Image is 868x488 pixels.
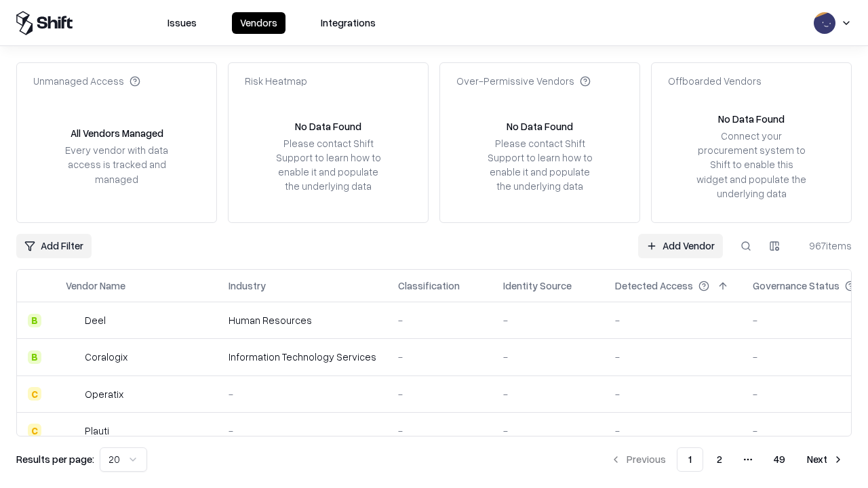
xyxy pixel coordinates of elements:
[398,313,481,327] div: -
[28,424,41,437] div: C
[229,424,376,438] div: -
[16,452,94,466] p: Results per page:
[295,119,361,134] div: No Data Found
[695,129,808,201] div: Connect your procurement system to Shift to enable this widget and populate the underlying data
[456,74,591,88] div: Over-Permissive Vendors
[71,126,163,140] div: All Vendors Managed
[60,143,173,186] div: Every vendor with data access is tracked and managed
[229,313,376,327] div: Human Resources
[159,12,205,34] button: Issues
[28,387,41,401] div: C
[85,387,123,401] div: Operatix
[272,136,384,194] div: Please contact Shift Support to learn how to enable it and populate the underlying data
[229,387,376,401] div: -
[753,279,840,293] div: Governance Status
[503,387,593,401] div: -
[503,424,593,438] div: -
[677,447,703,472] button: 1
[398,350,481,364] div: -
[28,350,41,364] div: B
[66,279,125,293] div: Vendor Name
[484,136,596,194] div: Please contact Shift Support to learn how to enable it and populate the underlying data
[797,239,852,253] div: 967 items
[85,424,109,438] div: Plauti
[66,424,79,437] img: Plauti
[85,350,127,364] div: Coralogix
[66,350,79,364] img: Coralogix
[28,314,41,327] div: B
[615,387,731,401] div: -
[66,387,79,401] img: Operatix
[398,279,460,293] div: Classification
[615,424,731,438] div: -
[33,74,140,88] div: Unmanaged Access
[718,112,785,126] div: No Data Found
[66,314,79,327] img: Deel
[638,234,723,258] a: Add Vendor
[398,387,481,401] div: -
[229,350,376,364] div: Information Technology Services
[507,119,573,134] div: No Data Found
[615,279,693,293] div: Detected Access
[503,313,593,327] div: -
[602,447,852,472] nav: pagination
[398,424,481,438] div: -
[245,74,307,88] div: Risk Heatmap
[85,313,106,327] div: Deel
[503,350,593,364] div: -
[313,12,384,34] button: Integrations
[503,279,572,293] div: Identity Source
[232,12,285,34] button: Vendors
[763,447,796,472] button: 49
[615,350,731,364] div: -
[16,234,92,258] button: Add Filter
[229,279,266,293] div: Industry
[615,313,731,327] div: -
[799,447,852,472] button: Next
[668,74,762,88] div: Offboarded Vendors
[706,447,733,472] button: 2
